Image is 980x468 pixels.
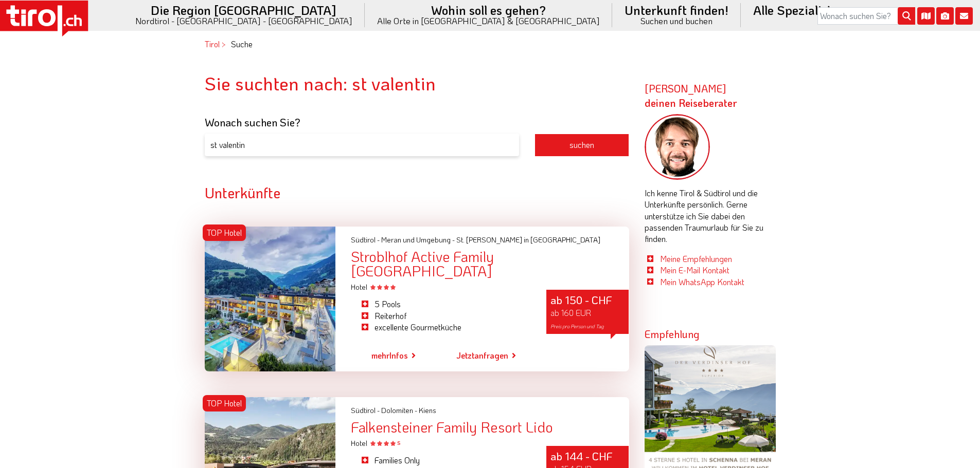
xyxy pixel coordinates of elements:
h1: Sie suchten nach: st valentin [205,73,629,93]
i: Fotogalerie [936,7,954,25]
sup: S [397,439,400,446]
span: ab 160 EUR [550,307,591,318]
strong: Empfehlung [645,327,700,341]
a: mehrInfos [371,344,408,368]
i: Karte öffnen [917,7,935,25]
li: 5 Pools [359,298,531,310]
input: Suchbegriff eingeben [205,134,519,157]
i: Kontakt [955,7,973,25]
div: Ich kenne Tirol & Südtirol und die Unterkünfte persönlich. Gerne unterstütze ich Sie dabei den pa... [645,114,776,288]
span: deinen Reiseberater [645,96,737,109]
span: mehr [371,350,389,361]
input: Wonach suchen Sie? [817,7,915,25]
li: excellente Gourmetküche [359,322,531,333]
div: TOP Hotel [203,224,246,241]
a: Meine Empfehlungen [660,253,732,264]
a: Mein WhatsApp Kontakt [660,276,744,287]
div: TOP Hotel [203,395,246,411]
div: Stroblhof Active Family [GEOGRAPHIC_DATA] [351,249,629,278]
small: Alle Orte in [GEOGRAPHIC_DATA] & [GEOGRAPHIC_DATA] [377,16,600,25]
li: Reiterhof [359,310,531,322]
span: Hotel [351,438,400,448]
span: Kiens [419,405,436,415]
small: Nordtirol - [GEOGRAPHIC_DATA] - [GEOGRAPHIC_DATA] [135,16,352,25]
small: Suchen und buchen [625,16,728,25]
em: Suche [231,39,253,49]
span: Hotel [351,282,396,292]
h2: Unterkünfte [205,185,629,201]
a: Tirol [205,39,220,49]
a: Jetztanfragen [456,344,508,368]
div: Falkensteiner Family Resort Lido [351,420,629,434]
div: ab 150 - CHF [546,290,629,333]
span: Jetzt [456,350,474,361]
span: Preis pro Person und Tag [550,323,604,330]
span: Dolomiten - [381,405,417,415]
img: frag-markus.png [645,114,710,180]
h3: Wonach suchen Sie? [205,116,629,128]
li: Families Only [359,455,531,466]
span: Südtirol - [351,235,380,245]
button: suchen [534,134,629,157]
a: Mein E-Mail Kontakt [660,265,729,275]
strong: [PERSON_NAME] [645,82,737,109]
span: Meran und Umgebung - [381,235,455,245]
span: Südtirol - [351,405,380,415]
span: St. [PERSON_NAME] in [GEOGRAPHIC_DATA] [456,235,600,245]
